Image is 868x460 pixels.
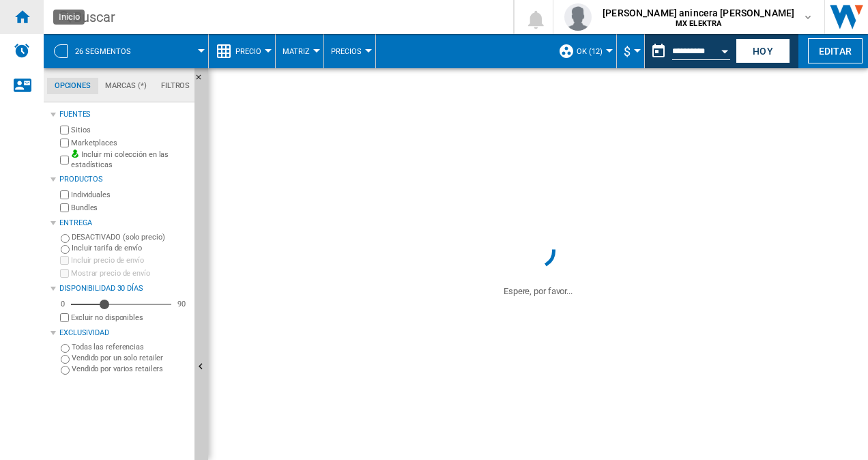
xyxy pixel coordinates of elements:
[61,355,70,364] input: Vendido por un solo retailer
[71,268,189,278] label: Mostrar precio de envío
[72,342,189,352] label: Todas las referencias
[331,34,368,68] button: Precios
[72,243,189,253] label: Incluir tarifa de envío
[59,174,189,185] div: Productos
[60,269,69,278] input: Mostrar precio de envío
[72,232,189,242] label: DESACTIVADO (solo precio)
[645,34,733,68] div: Este reporte se basa en una fecha en el pasado.
[61,366,70,375] input: Vendido por varios retailers
[194,68,211,93] button: Ocultar
[71,125,189,135] label: Sitios
[50,34,201,68] div: 26 segmentos
[235,47,261,56] span: Precio
[645,38,672,65] button: md-calendar
[504,286,573,296] ng-transclude: Espere, por favor...
[71,313,189,323] label: Excluir no disponibles
[72,353,189,363] label: Vendido por un solo retailer
[60,152,69,169] input: Incluir mi colección en las estadísticas
[61,234,70,243] input: DESACTIVADO (solo precio)
[624,34,637,68] button: $
[808,38,863,63] button: Editar
[61,344,70,353] input: Todas las referencias
[59,328,189,339] div: Exclusividad
[60,313,69,322] input: Mostrar precio de envío
[676,19,721,28] b: MX ELEKTRA
[60,203,69,212] input: Bundles
[577,47,603,56] span: OK (12)
[71,298,171,311] md-slider: Disponibilidad
[154,78,197,94] md-tab-item: Filtros
[74,8,478,27] div: Buscar
[71,203,189,213] label: Bundles
[71,255,189,265] label: Incluir precio de envío
[603,6,794,20] span: [PERSON_NAME] anincera [PERSON_NAME]
[57,299,68,309] div: 0
[98,78,154,94] md-tab-item: Marcas (*)
[624,44,631,59] span: $
[60,139,69,147] input: Marketplaces
[736,38,790,63] button: Hoy
[617,34,645,68] md-menu: Currency
[60,190,69,199] input: Individuales
[60,256,69,265] input: Incluir precio de envío
[59,218,189,229] div: Entrega
[712,37,737,61] button: Open calendar
[60,126,69,134] input: Sitios
[47,78,98,94] md-tab-item: Opciones
[331,47,362,56] span: Precios
[61,245,70,254] input: Incluir tarifa de envío
[235,34,268,68] button: Precio
[71,149,189,171] label: Incluir mi colección en las estadísticas
[216,34,268,68] div: Precio
[59,109,189,120] div: Fuentes
[75,34,145,68] button: 26 segmentos
[577,34,609,68] button: OK (12)
[558,34,609,68] div: OK (12)
[283,34,317,68] button: Matriz
[72,364,189,374] label: Vendido por varios retailers
[75,47,131,56] span: 26 segmentos
[283,47,310,56] span: Matriz
[71,190,189,200] label: Individuales
[564,3,592,31] img: profile.jpg
[71,149,79,158] img: mysite-bg-18x18.png
[14,42,30,59] img: alerts-logo.svg
[71,138,189,148] label: Marketplaces
[174,299,189,309] div: 90
[59,283,189,294] div: Disponibilidad 30 Días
